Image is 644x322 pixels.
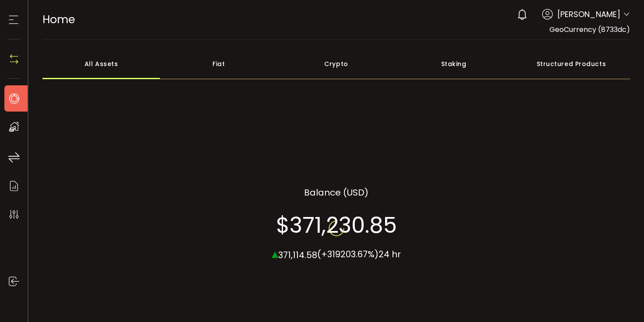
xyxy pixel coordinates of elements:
[42,49,160,79] div: All Assets
[549,24,630,35] span: GeoCurrency (8733dc)
[395,49,513,79] div: Staking
[277,49,395,79] div: Crypto
[160,49,277,79] div: Fiat
[513,49,630,79] div: Structured Products
[540,227,644,322] iframe: Chat Widget
[557,8,620,20] span: [PERSON_NAME]
[540,227,644,322] div: Widżet czatu
[7,52,21,66] img: N4P5cjLOiQAAAABJRU5ErkJggg==
[42,12,75,27] span: Home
